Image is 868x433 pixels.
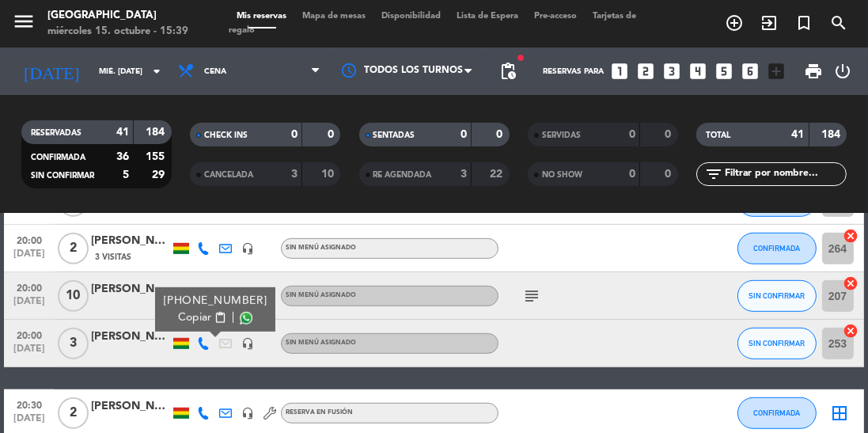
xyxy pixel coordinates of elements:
span: 20:30 [9,395,49,413]
strong: 36 [116,151,129,162]
div: [PERSON_NAME] [91,280,170,298]
button: SIN CONFIRMAR [737,328,817,359]
i: turned_in_not [794,13,813,32]
i: headset_mic [241,337,254,350]
span: 2 [58,233,89,264]
span: [DATE] [9,296,49,314]
span: SIN CONFIRMAR [749,291,805,300]
i: headset_mic [241,407,254,420]
i: add_box [766,61,787,82]
span: CONFIRMADA [753,408,800,417]
span: | [232,310,235,326]
span: 20:00 [9,325,49,344]
i: looks_6 [740,61,760,82]
i: looks_5 [714,61,734,82]
button: menu [12,9,36,39]
span: Sin menú asignado [286,292,356,298]
strong: 29 [152,169,168,180]
strong: 0 [665,169,674,180]
i: subject [522,287,541,306]
strong: 41 [116,127,129,138]
span: 20:00 [9,230,49,249]
span: Sin menú asignado [286,340,356,346]
strong: 3 [461,169,467,180]
span: 3 Visitas [95,251,131,264]
span: SIN CONFIRMAR [31,172,94,180]
i: looks_one [609,61,630,82]
div: [PERSON_NAME] [91,232,170,250]
strong: 0 [496,129,506,140]
span: pending_actions [498,62,517,81]
i: cancel [843,228,859,244]
span: Copiar [178,310,211,326]
span: print [804,62,823,81]
span: Pre-acceso [526,12,585,21]
strong: 0 [291,129,298,140]
span: 2 [58,397,89,429]
span: [DATE] [9,413,49,431]
strong: 41 [792,129,805,140]
i: menu [12,9,36,33]
div: [PHONE_NUMBER] [164,293,267,310]
i: exit_to_app [760,13,779,32]
i: arrow_drop_down [147,62,166,81]
strong: 0 [461,129,467,140]
div: [GEOGRAPHIC_DATA] [47,8,188,24]
i: headset_mic [241,242,254,255]
span: 3 [58,328,89,359]
div: [PERSON_NAME] [91,397,170,416]
span: Mis reservas [229,12,294,21]
button: SIN CONFIRMAR [737,280,817,312]
span: Reserva en Fusión [286,409,353,416]
strong: 184 [821,129,843,140]
button: CONFIRMADA [737,397,817,429]
span: Cena [204,67,226,76]
i: border_all [831,404,850,423]
span: RE AGENDADA [373,171,432,179]
span: CONFIRMADA [753,244,800,253]
span: 20:00 [9,278,49,296]
span: [DATE] [9,249,49,267]
span: RESERVADAS [31,129,81,137]
i: looks_3 [661,61,682,82]
i: looks_two [635,61,656,82]
strong: 184 [146,127,168,138]
i: looks_4 [688,61,708,82]
span: Sin menú asignado [286,245,356,251]
strong: 22 [490,169,506,180]
strong: 3 [291,169,298,180]
i: search [829,13,848,32]
span: CONFIRMADA [31,154,85,161]
span: Lista de Espera [449,12,526,21]
span: CANCELADA [204,171,253,179]
i: [DATE] [12,55,91,88]
strong: 5 [123,169,129,180]
span: Reservas para [543,67,604,76]
span: content_paste [214,312,226,324]
span: 10 [58,280,89,312]
span: NO SHOW [542,171,582,179]
div: LOG OUT [829,47,856,95]
span: [DATE] [9,344,49,362]
div: miércoles 15. octubre - 15:39 [47,24,188,40]
span: SIN CONFIRMAR [749,339,805,348]
input: Filtrar por nombre... [723,165,846,183]
strong: 0 [629,129,635,140]
span: fiber_manual_record [516,53,525,63]
span: SERVIDAS [542,131,581,139]
i: filter_list [704,165,723,184]
strong: 0 [665,129,674,140]
button: CONFIRMADA [737,233,817,264]
i: cancel [843,275,859,291]
strong: 155 [146,151,168,162]
strong: 0 [629,169,635,180]
span: CHECK INS [204,131,248,139]
span: SENTADAS [373,131,415,139]
button: Copiarcontent_paste [178,310,226,326]
strong: 0 [328,129,337,140]
span: Mapa de mesas [294,12,373,21]
i: add_circle_outline [725,13,744,32]
div: [PERSON_NAME] [91,328,170,346]
strong: 10 [321,169,337,180]
span: TOTAL [706,131,730,139]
